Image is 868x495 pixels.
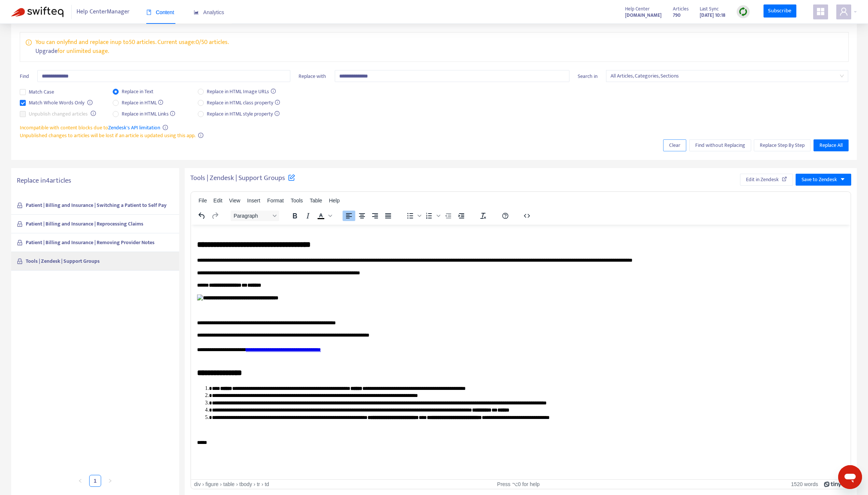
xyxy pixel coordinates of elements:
[199,198,207,204] span: File
[11,7,63,17] img: Swifteq
[262,481,263,488] div: ›
[423,211,441,221] div: Numbered list
[163,125,168,130] span: info-circle
[254,481,256,488] div: ›
[343,211,355,221] button: Align left
[35,47,229,56] p: for unlimited usage.
[669,141,680,149] span: Clear
[819,141,843,149] span: Replace All
[209,211,221,221] button: Redo
[194,10,199,15] span: area-chart
[739,7,748,16] img: sync.dc5367851b00ba804db3.png
[202,481,204,488] div: ›
[119,99,166,107] span: Replace in HTML
[26,99,87,107] span: Match Whole Words Only
[625,5,650,13] span: Help Center
[194,9,224,15] span: Analytics
[190,174,295,183] h5: Tools | Zendesk | Support Groups
[26,220,143,228] strong: Patient | Billing and Insurance | Reprocessing Claims
[288,211,301,221] button: Bold
[26,238,154,247] strong: Patient | Billing and Insurance | Removing Provider Notes
[74,475,86,487] button: left
[700,11,725,19] strong: [DATE] 10:18
[108,479,112,483] span: right
[17,177,174,185] h5: Replace in 4 articles
[90,475,101,486] a: 1
[802,176,837,184] span: Save to Zendesk
[236,481,238,488] div: ›
[625,11,662,19] a: [DOMAIN_NAME]
[196,211,208,221] button: Undo
[455,211,468,221] button: Increase indent
[74,475,86,487] li: Previous Page
[17,202,23,208] span: lock
[26,38,32,45] span: info-circle
[673,11,681,19] strong: 790
[119,88,156,96] span: Replace in Text
[104,475,116,487] button: right
[265,481,269,488] div: td
[310,198,322,204] span: Table
[220,481,222,488] div: ›
[663,139,686,151] button: Clear
[247,198,260,204] span: Insert
[194,481,201,488] div: div
[26,201,166,209] strong: Patient | Billing and Insurance | Switching a Patient to Self Pay
[91,111,96,116] span: info-circle
[499,211,512,221] button: Help
[35,46,57,56] a: Upgrade
[77,5,129,19] span: Help Center Manager
[838,465,862,489] iframe: Button to launch messaging window
[754,139,811,151] button: Replace Step By Step
[302,211,314,221] button: Italic
[796,174,851,186] button: Save to Zendeskcaret-down
[746,176,779,184] span: Edit in Zendesk
[87,100,93,105] span: info-circle
[20,123,160,132] span: Incompatible with content blocks due to
[223,481,234,488] div: table
[26,88,57,96] span: Match Case
[267,198,284,204] span: Format
[695,141,745,149] span: Find without Replacing
[257,481,260,488] div: tr
[26,257,100,265] strong: Tools | Zendesk | Support Groups
[824,481,843,487] a: Powered by Tiny
[578,72,597,81] span: Search in
[17,221,23,227] span: lock
[204,99,283,107] span: Replace in HTML class property
[700,5,719,13] span: Last Sync
[740,174,793,186] button: Edit in Zendesk
[410,481,626,488] div: Press ⌥0 for help
[299,72,326,81] span: Replace with
[229,198,240,204] span: View
[198,133,203,138] span: info-circle
[78,479,82,483] span: left
[239,481,252,488] div: tbody
[234,213,270,219] span: Paragraph
[404,211,422,221] div: Bullet list
[816,7,825,16] span: appstore
[611,70,844,82] span: All Articles, Categories, Sections
[369,211,381,221] button: Align right
[17,258,23,264] span: lock
[231,211,279,221] button: Block Paragraph
[291,198,303,204] span: Tools
[204,110,282,118] span: Replace in HTML style property
[442,211,455,221] button: Decrease indent
[206,481,219,488] div: figure
[20,72,29,81] span: Find
[840,177,845,182] span: caret-down
[146,10,152,15] span: book
[356,211,368,221] button: Align center
[791,481,818,488] button: 1520 words
[673,5,689,13] span: Articles
[146,9,174,15] span: Content
[20,131,196,140] span: Unpublished changes to articles will be lost if an article is updated using this app.
[382,211,394,221] button: Justify
[315,211,333,221] div: Text color Black
[764,4,796,18] a: Subscribe
[814,139,849,151] button: Replace All
[104,475,116,487] li: Next Page
[477,211,490,221] button: Clear formatting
